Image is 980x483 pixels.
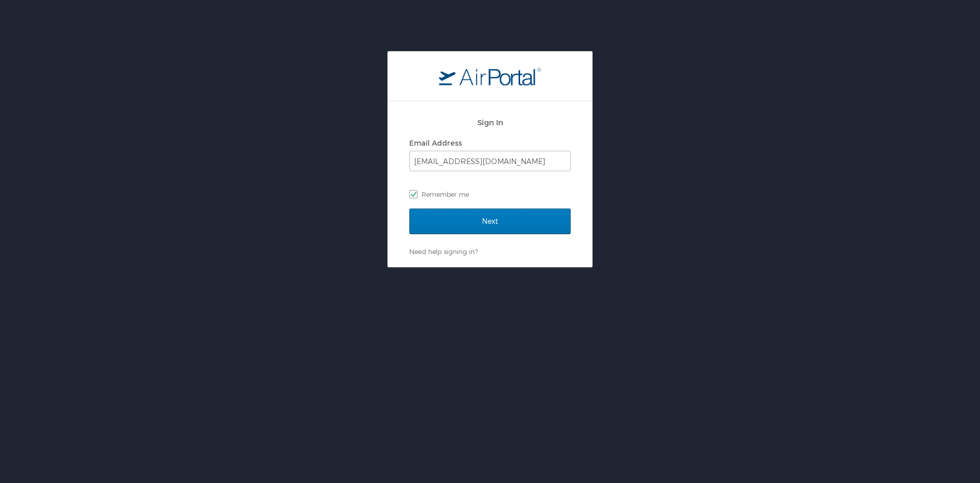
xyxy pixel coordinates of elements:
h2: Sign In [409,117,571,128]
label: Remember me [409,187,571,202]
label: Email Address [409,139,462,147]
input: Next [409,209,571,234]
img: logo [439,67,541,85]
a: Need help signing in? [409,247,478,256]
